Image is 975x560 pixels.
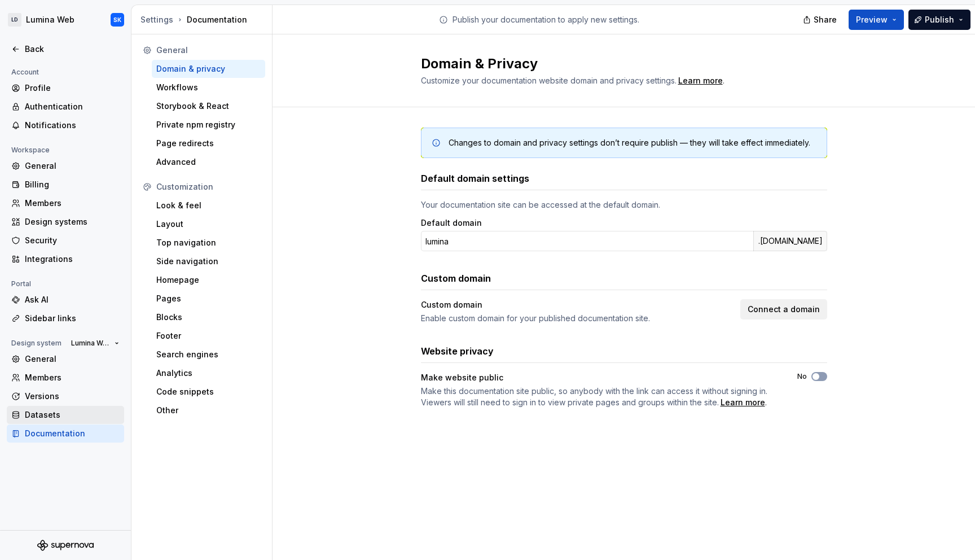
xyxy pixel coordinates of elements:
[156,349,261,360] div: Search engines
[152,116,265,134] a: Private npm registry
[856,14,888,25] span: Preview
[156,405,261,416] div: Other
[7,387,124,405] a: Versions
[156,237,261,248] div: Top navigation
[152,234,265,252] a: Top navigation
[25,179,120,190] div: Billing
[7,65,43,79] div: Account
[753,231,827,251] div: .[DOMAIN_NAME]
[421,344,494,358] h3: Website privacy
[152,215,265,233] a: Layout
[421,386,777,408] span: .
[421,299,734,310] div: Custom domain
[25,428,120,439] div: Documentation
[25,391,120,402] div: Versions
[7,406,124,424] a: Datasets
[7,291,124,309] a: Ask AI
[814,14,837,25] span: Share
[152,345,265,364] a: Search engines
[421,55,814,73] h2: Domain & Privacy
[7,277,36,291] div: Portal
[26,14,74,25] div: Lumina Web
[71,339,110,348] span: Lumina Web
[113,15,121,24] div: SK
[797,372,807,381] label: No
[156,386,261,397] div: Code snippets
[25,372,120,383] div: Members
[156,181,261,193] div: Customization
[7,369,124,387] a: Members
[7,309,124,327] a: Sidebar links
[8,13,21,27] div: LD
[156,119,261,130] div: Private npm registry
[156,82,261,93] div: Workflows
[156,274,261,286] div: Homepage
[156,100,261,112] div: Storybook & React
[797,10,844,30] button: Share
[721,397,765,408] a: Learn more
[7,98,124,116] a: Authentication
[25,294,120,305] div: Ask AI
[156,312,261,323] div: Blocks
[25,101,120,112] div: Authentication
[421,386,767,407] span: Make this documentation site public, so anybody with the link can access it without signing in. V...
[7,425,124,443] a: Documentation
[152,60,265,78] a: Domain & privacy
[152,327,265,345] a: Footer
[453,14,639,25] p: Publish your documentation to apply new settings.
[25,43,120,55] div: Back
[25,253,120,265] div: Integrations
[156,218,261,230] div: Layout
[152,97,265,115] a: Storybook & React
[7,143,54,157] div: Workspace
[25,160,120,172] div: General
[140,14,173,25] button: Settings
[849,10,904,30] button: Preview
[925,14,954,25] span: Publish
[7,116,124,134] a: Notifications
[421,199,827,211] div: Your documentation site can be accessed at the default domain.
[152,290,265,308] a: Pages
[7,231,124,250] a: Security
[25,216,120,228] div: Design systems
[152,252,265,270] a: Side navigation
[7,194,124,212] a: Members
[7,350,124,368] a: General
[156,368,261,379] div: Analytics
[748,304,820,315] span: Connect a domain
[152,383,265,401] a: Code snippets
[25,313,120,324] div: Sidebar links
[421,313,734,324] div: Enable custom domain for your published documentation site.
[156,256,261,267] div: Side navigation
[156,156,261,168] div: Advanced
[152,153,265,171] a: Advanced
[25,235,120,246] div: Security
[740,299,827,320] button: Connect a domain
[152,364,265,382] a: Analytics
[152,134,265,152] a: Page redirects
[449,137,810,148] div: Changes to domain and privacy settings don’t require publish — they will take effect immediately.
[156,293,261,304] div: Pages
[7,176,124,194] a: Billing
[421,372,777,383] div: Make website public
[421,217,482,229] label: Default domain
[421,272,491,285] h3: Custom domain
[152,78,265,97] a: Workflows
[421,76,677,85] span: Customize your documentation website domain and privacy settings.
[25,82,120,94] div: Profile
[152,196,265,215] a: Look & feel
[25,409,120,421] div: Datasets
[908,10,970,30] button: Publish
[37,540,94,551] a: Supernova Logo
[7,213,124,231] a: Design systems
[2,7,129,32] button: LDLumina WebSK
[7,79,124,97] a: Profile
[677,77,724,85] span: .
[156,63,261,75] div: Domain & privacy
[7,336,66,350] div: Design system
[140,14,267,25] div: Documentation
[678,75,723,86] a: Learn more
